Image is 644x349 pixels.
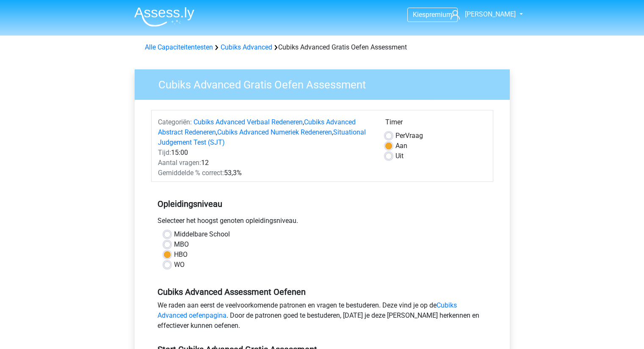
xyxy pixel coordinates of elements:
[217,128,332,136] a: Cubiks Advanced Numeriek Redeneren
[151,300,493,334] div: We raden aan eerst de veelvoorkomende patronen en vragen te bestuderen. Deze vind je op de . Door...
[158,169,224,177] span: Gemiddelde % correct:
[145,43,213,51] a: Alle Capaciteitentesten
[174,239,189,250] label: MBO
[193,118,303,126] a: Cubiks Advanced Verbaal Redeneren
[141,42,503,52] div: Cubiks Advanced Gratis Oefen Assessment
[151,216,493,229] div: Selecteer het hoogst genoten opleidingsniveau.
[158,159,201,167] span: Aantal vragen:
[395,141,407,151] label: Aan
[174,250,188,260] label: HBO
[465,10,516,18] span: [PERSON_NAME]
[158,287,487,297] h5: Cubiks Advanced Assessment Oefenen
[158,195,487,212] h5: Opleidingsniveau
[134,7,194,27] img: Assessly
[152,158,379,168] div: 12
[426,11,452,19] span: premium
[152,168,379,178] div: 53,3%
[174,260,185,270] label: WO
[395,151,404,161] label: Uit
[395,132,405,140] span: Per
[158,118,192,126] span: Categoriën:
[148,75,503,91] h3: Cubiks Advanced Gratis Oefen Assessment
[395,131,423,141] label: Vraag
[408,9,457,20] a: Kiespremium
[158,148,171,157] span: Tijd:
[447,9,517,19] a: [PERSON_NAME]
[152,148,379,158] div: 15:00
[221,43,272,51] a: Cubiks Advanced
[174,229,230,239] label: Middelbare School
[152,117,379,148] div: , , ,
[413,11,426,19] span: Kies
[385,117,486,131] div: Timer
